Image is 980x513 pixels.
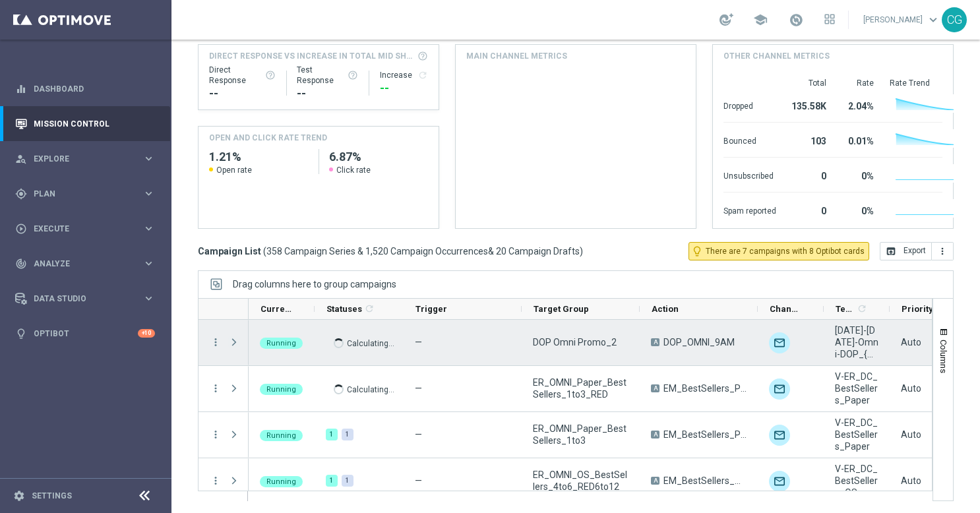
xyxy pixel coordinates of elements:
[769,471,790,492] div: Optimail
[13,490,25,502] i: settings
[142,292,155,305] i: keyboard_arrow_right
[880,245,954,256] multiple-options-button: Export to CSV
[792,129,826,150] div: 103
[15,328,27,340] i: lightbulb
[15,119,156,129] button: Mission Control
[209,86,276,102] div: --
[651,384,659,392] span: A
[15,83,27,95] i: equalizer
[15,258,27,270] i: track_changes
[266,385,296,394] span: Running
[15,258,156,269] button: track_changes Analyze keyboard_arrow_right
[297,65,358,86] div: Test Response
[210,475,222,487] button: more_vert
[842,78,874,88] div: Rate
[580,245,583,257] span: )
[34,260,142,268] span: Analyze
[689,242,869,260] button: lightbulb_outline There are 7 campaigns with 8 Optibot cards
[15,71,155,106] div: Dashboard
[209,149,308,165] h2: 1.21%
[937,246,948,256] i: more_vert
[901,429,921,440] span: Auto
[138,329,155,338] div: +10
[199,412,249,458] div: Press SPACE to select this row.
[210,336,222,348] button: more_vert
[842,129,874,150] div: 0.01%
[415,429,422,440] span: —
[880,242,932,260] button: open_in_browser Export
[362,301,375,316] span: Calculate column
[901,337,921,347] span: Auto
[34,190,142,198] span: Plan
[792,78,826,88] div: Total
[769,378,790,400] img: Optimail
[198,245,583,257] h3: Campaign List
[210,382,222,394] i: more_vert
[942,7,967,32] div: CG
[15,189,156,199] button: gps_fixed Plan keyboard_arrow_right
[347,336,394,349] p: Calculating...
[901,475,921,486] span: Auto
[233,279,396,289] span: Drag columns here to group campaigns
[932,242,954,260] button: more_vert
[263,245,266,257] span: (
[857,303,867,314] i: refresh
[15,328,156,339] div: lightbulb Optibot +10
[15,293,156,304] button: Data Studio keyboard_arrow_right
[792,199,826,220] div: 0
[15,153,27,165] i: person_search
[417,70,428,80] i: refresh
[347,382,394,395] p: Calculating...
[326,304,362,314] span: Statuses
[415,383,422,394] span: —
[663,475,747,487] span: EM_BestSellers_OS
[466,50,567,62] h4: Main channel metrics
[15,224,156,234] div: play_circle_outline Execute keyboard_arrow_right
[266,245,488,257] span: 358 Campaign Series & 1,520 Campaign Occurrences
[142,187,155,200] i: keyboard_arrow_right
[297,86,358,102] div: --
[415,304,447,314] span: Trigger
[835,417,878,452] span: V-ER_DC_BestSellers_Paper
[835,324,878,360] span: 9.12.25-Friday-Omni-DOP_{X}, 9.13.25-Saturday-Omni-DOP_{X}, 9.14.25-Sunday-Omni-DOP_{X}, 9.15.25-...
[266,339,296,347] span: Running
[326,475,338,487] div: 1
[233,279,396,289] div: Row Groups
[652,304,679,314] span: Action
[209,65,276,86] div: Direct Response
[199,366,249,412] div: Press SPACE to select this row.
[723,199,776,220] div: Spam reported
[415,475,422,486] span: —
[34,155,142,163] span: Explore
[415,337,422,347] span: —
[15,153,142,165] div: Explore
[34,295,142,303] span: Data Studio
[199,458,249,504] div: Press SPACE to select this row.
[216,165,252,175] span: Open rate
[15,223,27,235] i: play_circle_outline
[651,338,659,346] span: A
[792,164,826,185] div: 0
[336,165,371,175] span: Click rate
[210,429,222,440] button: more_vert
[15,316,155,351] div: Optibot
[496,245,580,257] span: 20 Campaign Drafts
[753,13,768,27] span: school
[15,84,156,94] button: equalizer Dashboard
[15,223,142,235] div: Execute
[769,332,790,353] img: Optimail
[34,225,142,233] span: Execute
[842,199,874,220] div: 0%
[260,336,303,349] colored-tag: Running
[651,431,659,438] span: A
[723,50,830,62] h4: Other channel metrics
[902,304,933,314] span: Priority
